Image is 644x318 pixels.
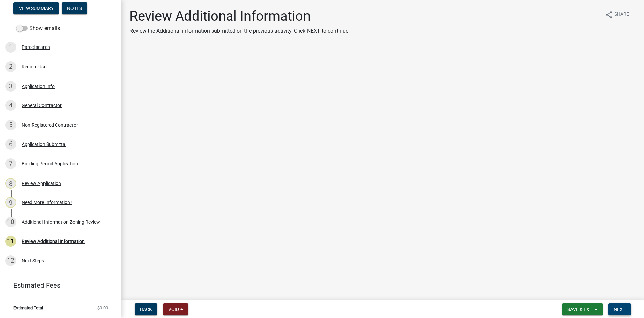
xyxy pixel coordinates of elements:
[140,307,152,312] span: Back
[22,84,55,89] div: Application Info
[62,2,87,14] button: Notes
[5,236,16,247] div: 11
[97,306,108,310] span: $0.00
[5,158,16,169] div: 7
[22,123,78,127] div: Non-Registered Contractor
[13,2,59,14] button: View Summary
[5,255,16,266] div: 12
[5,81,16,92] div: 3
[22,161,78,166] div: Building Permit Application
[22,103,62,108] div: General Contractor
[5,217,16,227] div: 10
[13,6,59,11] wm-modal-confirm: Summary
[16,24,60,32] label: Show emails
[5,279,111,292] a: Estimated Fees
[5,61,16,72] div: 2
[22,64,48,69] div: Require User
[168,307,179,312] span: Void
[614,11,629,19] span: Share
[5,197,16,208] div: 9
[608,303,631,315] button: Next
[605,11,613,19] i: share
[22,45,50,50] div: Parcel search
[562,303,603,315] button: Save & Exit
[13,306,43,310] span: Estimated Total
[614,307,625,312] span: Next
[22,142,66,147] div: Application Submittal
[567,307,593,312] span: Save & Exit
[129,8,350,24] h1: Review Additional Information
[135,303,157,315] button: Back
[163,303,188,315] button: Void
[22,220,100,224] div: Additional Information Zoning Review
[22,200,72,205] div: Need More Information?
[5,100,16,111] div: 4
[599,8,635,21] button: shareShare
[5,42,16,53] div: 1
[22,181,61,186] div: Review Application
[5,178,16,189] div: 8
[5,120,16,130] div: 5
[129,27,350,35] p: Review the Additional information submitted on the previous activity. Click NEXT to continue.
[22,239,85,244] div: Review Additional Information
[62,6,87,11] wm-modal-confirm: Notes
[5,139,16,150] div: 6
